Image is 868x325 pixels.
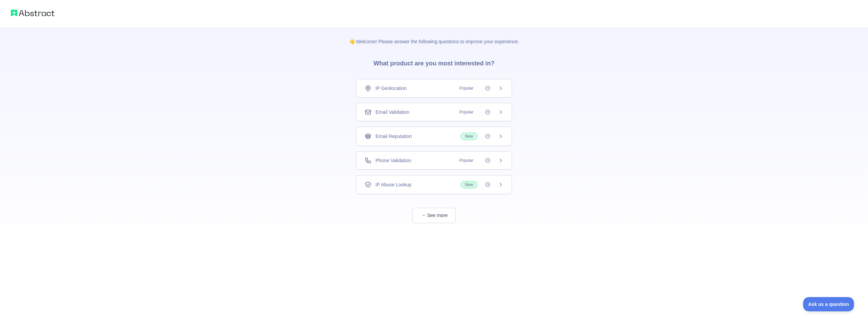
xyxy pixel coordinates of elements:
img: Abstract logo [11,8,54,18]
span: IP Geolocation [375,85,407,92]
span: Popular [455,109,478,115]
span: Email Validation [375,109,409,115]
span: Phone Validation [375,157,411,164]
span: IP Abuse Lookup [375,181,412,188]
span: Popular [455,157,478,164]
span: New [461,133,478,140]
span: Popular [455,85,478,92]
h3: What product are you most interested in? [363,45,505,79]
iframe: Toggle Customer Support [803,297,854,311]
p: 👋 Welcome! Please answer the following questions to improve your experience. [338,27,530,45]
button: See more [412,208,456,223]
span: Email Reputation [375,133,412,140]
span: New [461,181,478,188]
